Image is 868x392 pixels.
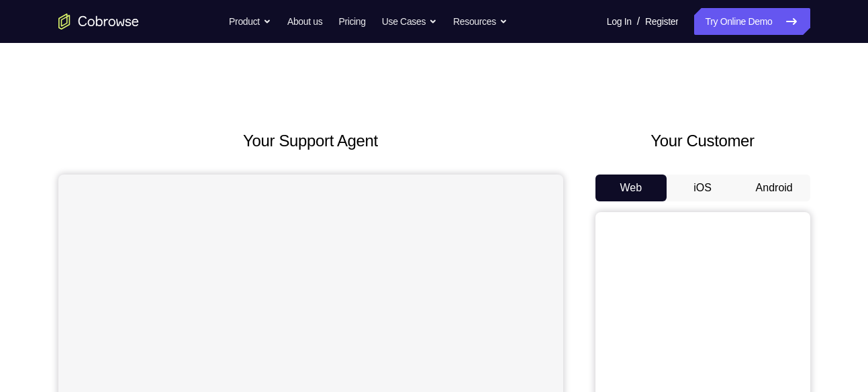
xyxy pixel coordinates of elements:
[382,8,437,35] button: Use Cases
[595,129,810,153] h2: Your Customer
[287,8,322,35] a: About us
[637,13,640,30] span: /
[58,13,139,30] a: Go to the home page
[607,8,632,35] a: Log In
[453,8,508,35] button: Resources
[58,129,563,153] h2: Your Support Agent
[667,175,738,201] button: iOS
[338,8,365,35] a: Pricing
[229,8,271,35] button: Product
[645,8,678,35] a: Register
[694,8,810,35] a: Try Online Demo
[595,175,667,201] button: Web
[738,175,810,201] button: Android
